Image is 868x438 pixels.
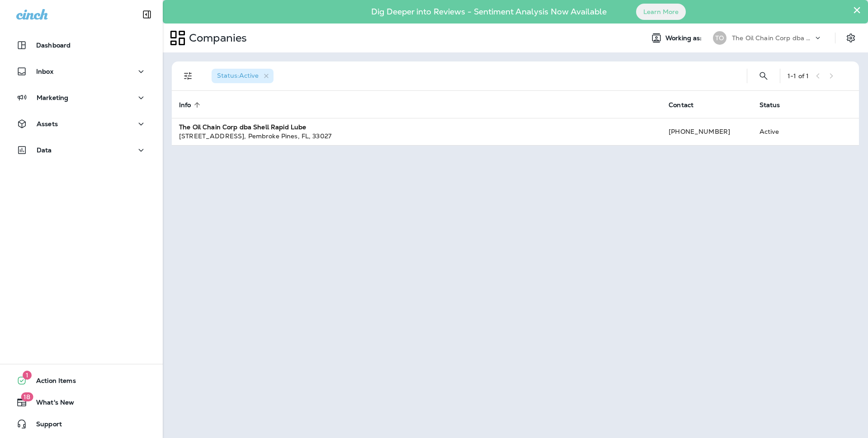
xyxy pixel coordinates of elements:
[345,10,633,13] p: Dig Deeper into Reviews - Sentiment Analysis Now Available
[185,31,247,45] p: Companies
[9,393,154,411] button: 18What's New
[853,3,861,17] button: Close
[669,101,705,109] span: Contact
[755,67,773,85] button: Search Companies
[9,141,154,159] button: Data
[23,371,32,380] span: 1
[843,30,859,46] button: Settings
[179,67,197,85] button: Filters
[179,123,306,131] strong: The Oil Chain Corp dba Shell Rapid Lube
[732,34,813,42] p: The Oil Chain Corp dba Shell Rapid Lube
[669,101,693,109] span: Contact
[37,146,52,154] p: Data
[36,68,53,75] p: Inbox
[752,118,810,145] td: Active
[9,62,154,80] button: Inbox
[713,31,726,45] div: TO
[37,120,58,127] p: Assets
[661,118,752,145] td: [PHONE_NUMBER]
[179,101,191,109] span: Info
[9,89,154,107] button: Marketing
[788,72,809,80] div: 1 - 1 of 1
[212,69,274,83] div: Status:Active
[27,420,62,431] span: Support
[759,101,792,109] span: Status
[217,71,259,80] span: Status : Active
[27,399,74,410] span: What's New
[134,5,160,24] button: Collapse Sidebar
[36,42,71,49] p: Dashboard
[179,101,203,109] span: Info
[759,101,780,109] span: Status
[9,115,154,133] button: Assets
[9,415,154,433] button: Support
[21,392,33,401] span: 18
[665,34,704,42] span: Working as:
[27,377,76,388] span: Action Items
[9,372,154,390] button: 1Action Items
[636,4,686,20] button: Learn More
[179,132,654,141] div: [STREET_ADDRESS] , Pembroke Pines , FL , 33027
[9,36,154,54] button: Dashboard
[37,94,68,101] p: Marketing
